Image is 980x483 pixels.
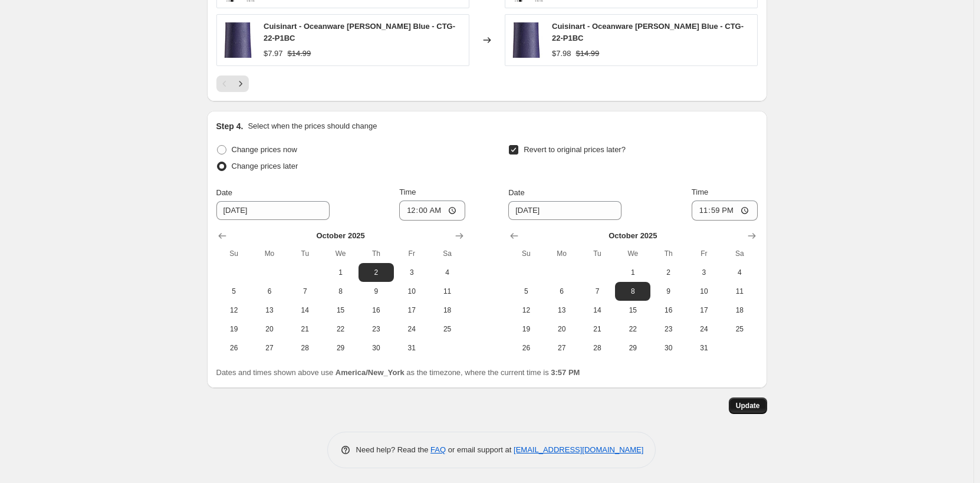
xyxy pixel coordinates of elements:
span: 23 [655,324,681,334]
button: Wednesday October 22 2025 [323,320,358,339]
span: Time [399,188,416,196]
span: 8 [327,287,353,296]
span: 18 [726,305,752,315]
button: Saturday October 18 2025 [722,301,757,320]
h2: Step 4. [216,120,244,132]
button: Tuesday October 21 2025 [580,320,615,339]
div: $7.98 [552,48,571,60]
button: Tuesday October 7 2025 [287,282,323,301]
button: Wednesday October 8 2025 [323,282,358,301]
b: America/New_York [336,368,405,377]
span: Cuisinart - Oceanware [PERSON_NAME] Blue - CTG-22-P1BC [552,22,744,42]
button: Saturday October 25 2025 [429,320,465,339]
span: Sa [434,249,460,258]
span: Cuisinart - Oceanware [PERSON_NAME] Blue - CTG-22-P1BC [264,22,455,42]
button: Show previous month, September 2025 [214,228,231,244]
span: 24 [399,324,425,334]
button: Saturday October 25 2025 [722,320,757,339]
span: Revert to original prices later? [524,145,626,154]
button: Saturday October 4 2025 [429,263,465,282]
span: 11 [434,287,460,296]
span: Need help? Read the [356,445,431,454]
th: Monday [252,244,287,263]
span: 15 [327,305,353,315]
button: Wednesday October 1 2025 [323,263,358,282]
th: Monday [544,244,580,263]
span: 3 [691,268,717,277]
th: Friday [394,244,429,263]
span: 31 [399,343,425,353]
span: 6 [256,287,282,296]
span: 7 [292,287,318,296]
button: Wednesday October 29 2025 [615,339,650,357]
button: Sunday October 26 2025 [508,339,544,357]
button: Friday October 10 2025 [394,282,429,301]
span: Th [363,249,389,258]
img: Cuisinart-Oceanware-Peeler-Blue-CTG-22-P1BC_80x.jpg [223,22,255,58]
span: 12 [221,305,247,315]
span: Tu [292,249,318,258]
button: Update [729,397,767,414]
button: Wednesday October 29 2025 [323,339,358,357]
button: Wednesday October 15 2025 [323,301,358,320]
span: Su [513,249,539,258]
span: 21 [584,324,610,334]
button: Sunday October 12 2025 [216,301,252,320]
th: Wednesday [615,244,650,263]
span: Change prices later [232,162,298,170]
span: 20 [549,324,575,334]
span: 28 [584,343,610,353]
button: Friday October 3 2025 [686,263,722,282]
span: 20 [256,324,282,334]
button: Friday October 24 2025 [686,320,722,339]
span: 30 [655,343,681,353]
span: Su [221,249,247,258]
button: Monday October 27 2025 [252,339,287,357]
th: Sunday [508,244,544,263]
button: Show next month, November 2025 [744,228,760,244]
button: Wednesday October 22 2025 [615,320,650,339]
button: Sunday October 12 2025 [508,301,544,320]
button: Friday October 3 2025 [394,263,429,282]
span: 27 [549,343,575,353]
span: 22 [327,324,353,334]
span: 9 [363,287,389,296]
span: 28 [292,343,318,353]
span: 29 [327,343,353,353]
span: 17 [691,305,717,315]
span: 30 [363,343,389,353]
span: 16 [655,305,681,315]
span: 14 [292,305,318,315]
button: Next [232,75,249,92]
span: 13 [549,305,575,315]
span: 5 [513,287,539,296]
span: 26 [513,343,539,353]
button: Saturday October 11 2025 [722,282,757,301]
span: 14 [584,305,610,315]
button: Tuesday October 7 2025 [580,282,615,301]
span: 10 [691,287,717,296]
span: Fr [691,249,717,258]
button: Show previous month, September 2025 [506,228,522,244]
span: 21 [292,324,318,334]
button: Thursday October 16 2025 [359,301,394,320]
span: Time [692,188,708,196]
span: 9 [655,287,681,296]
button: Friday October 31 2025 [394,339,429,357]
span: 1 [620,268,646,277]
b: 3:57 PM [551,368,580,377]
span: 24 [691,324,717,334]
th: Wednesday [323,244,358,263]
span: 19 [221,324,247,334]
span: 18 [434,305,460,315]
button: Wednesday October 1 2025 [615,263,650,282]
button: Thursday October 9 2025 [650,282,686,301]
span: 22 [620,324,646,334]
th: Tuesday [287,244,323,263]
span: 6 [549,287,575,296]
button: Sunday October 26 2025 [216,339,252,357]
span: 8 [620,287,646,296]
span: 12 [513,305,539,315]
button: Tuesday October 28 2025 [287,339,323,357]
span: Date [216,188,232,197]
